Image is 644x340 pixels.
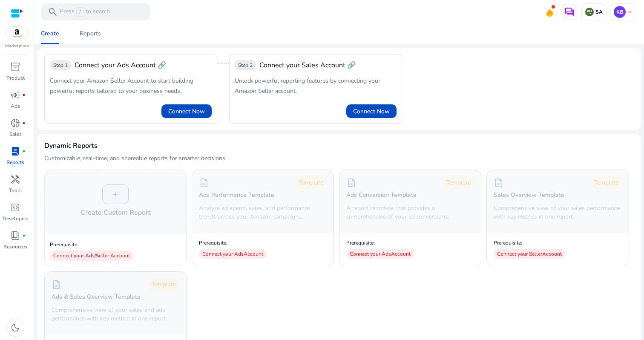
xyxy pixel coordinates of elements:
[494,239,565,246] p: Prerequisite:
[168,107,205,116] span: Connect Now
[102,184,129,204] div: +
[161,104,212,118] button: Connect Now
[494,192,564,199] h5: Sales Overview Template
[60,7,110,17] p: Press to search
[259,60,356,70] span: Connect your Sales Account 🔗
[10,146,20,156] span: lab_profile
[238,62,253,69] span: Step 2
[346,249,414,259] div: Connect your Ads Account
[22,93,26,97] span: fiber_manual_record
[6,158,24,166] p: Reports
[235,77,380,95] span: Unlock powerful reporting features by connecting your Amazon Seller account.
[10,174,20,184] span: handyman
[199,178,209,188] span: description
[52,294,141,301] h5: Ads & Sales Overview Template
[346,192,417,199] h5: Ads Conversion Template
[199,192,274,199] h5: Ads Performance Template
[10,62,20,72] span: inventory_2
[199,249,267,259] div: Connect your Ads Account
[296,177,327,189] div: Template
[9,187,22,194] p: Tools
[614,6,626,18] p: KB
[346,239,414,246] p: Prerequisite:
[494,249,565,259] div: Connect your Seller Account
[3,215,29,222] p: Developers
[9,130,22,138] p: Sales
[44,154,227,163] p: Customizable, real-time, and shareable reports for smarter decisions.
[11,102,20,110] p: Ads
[199,204,327,221] p: Analyze ad spend, sales, and performance trends across your Amazon campaigns.
[80,207,151,218] h4: Create Custom Report
[22,234,26,237] span: fiber_manual_record
[10,202,20,213] span: code_blocks
[148,279,179,291] div: Template
[10,231,20,241] span: book_4
[50,251,133,261] div: Connect your Ads/Seller Account
[585,8,594,16] img: sa.svg
[3,243,27,251] p: Resources
[22,150,26,153] span: fiber_manual_record
[22,121,26,125] span: fiber_manual_record
[6,27,29,40] img: amazon.svg
[50,77,193,95] span: Connect your Amazon Seller Account to start building powerful reports tailored to your business n...
[48,7,58,17] span: search
[52,306,179,323] p: Comprehensive view of your sales and ads performance with key metrics in one report.
[627,9,633,15] span: keyboard_arrow_down
[594,9,603,15] p: SA
[10,118,20,128] span: donut_small
[53,62,68,69] span: Step 1
[494,178,504,188] span: description
[76,7,84,17] span: /
[80,31,101,37] div: Reports
[346,104,397,118] button: Connect Now
[346,204,474,221] p: A report template that provides a comprehensive of your ad conversions.
[6,74,25,82] p: Product
[494,204,621,221] p: Comprehensive view of your sales performance with key metrics in one report.
[50,241,181,248] p: Prerequisite:
[346,178,356,188] span: description
[10,90,20,100] span: campaign
[44,141,98,151] h3: Dynamic Reports
[443,177,474,189] div: Template
[199,239,267,246] p: Prerequisite:
[10,323,20,333] span: dark_mode
[591,177,622,189] div: Template
[41,31,59,37] div: Create
[75,60,166,70] div: Connect your Ads Account 🔗
[5,43,29,49] p: Marketplace
[353,107,390,116] span: Connect Now
[52,279,62,290] span: description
